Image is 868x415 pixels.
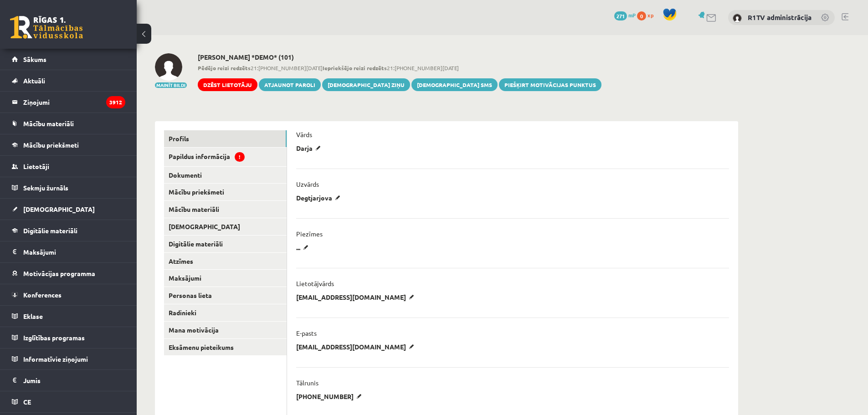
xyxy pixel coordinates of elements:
p: Piezīmes [296,230,323,238]
a: Izglītības programas [12,327,125,348]
p: [EMAIL_ADDRESS][DOMAIN_NAME] [296,293,417,301]
a: CE [12,391,125,412]
span: 0 [637,11,646,20]
a: 271 mP [614,11,636,19]
a: Sākums [12,49,125,70]
img: Darja Degtjarjova [155,53,182,81]
a: Atjaunot paroli [259,78,321,91]
span: mP [628,11,636,19]
i: 3912 [106,96,125,108]
a: Lietotāji [12,156,125,177]
span: Konferences [23,291,62,299]
a: Sekmju žurnāls [12,177,125,198]
span: 271 [614,11,627,20]
a: Jumis [12,370,125,391]
span: Lietotāji [23,162,49,170]
span: CE [23,398,31,406]
a: Konferences [12,284,125,305]
span: Motivācijas programma [23,269,95,277]
span: Eklase [23,312,43,320]
a: Digitālie materiāli [12,220,125,241]
a: Papildus informācija! [164,148,287,166]
span: Digitālie materiāli [23,226,77,235]
p: [EMAIL_ADDRESS][DOMAIN_NAME] [296,343,417,351]
p: Tālrunis [296,379,318,387]
a: Radinieki [164,304,287,321]
a: Personas lieta [164,287,287,304]
a: Maksājumi [12,241,125,262]
a: Mācību priekšmeti [164,184,287,200]
button: Mainīt bildi [155,82,187,88]
p: Uzvārds [296,180,319,188]
p: E-pasts [296,329,317,337]
a: [DEMOGRAPHIC_DATA] ziņu [322,78,410,91]
a: [DEMOGRAPHIC_DATA] SMS [411,78,498,91]
img: R1TV administrācija [733,14,742,23]
b: Iepriekšējo reizi redzēts [323,64,387,72]
span: [DEMOGRAPHIC_DATA] [23,205,95,213]
a: 0 xp [637,11,658,19]
a: Motivācijas programma [12,263,125,284]
a: R1TV administrācija [748,13,812,22]
a: Digitālie materiāli [164,236,287,252]
a: Mācību materiāli [12,113,125,134]
span: ! [235,152,245,162]
a: Maksājumi [164,270,287,287]
a: Profils [164,130,287,147]
a: [DEMOGRAPHIC_DATA] [12,199,125,220]
p: ... [296,243,312,251]
a: Atzīmes [164,253,287,270]
h2: [PERSON_NAME] *DEMO* (101) [198,53,601,61]
a: Dzēst lietotāju [198,78,257,91]
p: Darja [296,144,324,152]
span: xp [647,11,653,19]
span: 21:[PHONE_NUMBER][DATE] 21:[PHONE_NUMBER][DATE] [198,64,601,72]
a: Informatīvie ziņojumi [12,348,125,369]
p: Degtjarjova [296,194,344,202]
a: Eklase [12,306,125,327]
legend: Ziņojumi [23,92,125,113]
span: Sākums [23,55,46,63]
b: Pēdējo reizi redzēts [198,64,251,72]
a: [DEMOGRAPHIC_DATA] [164,218,287,235]
span: Mācību materiāli [23,119,74,128]
a: Mācību materiāli [164,201,287,218]
span: Sekmju žurnāls [23,184,68,192]
a: Rīgas 1. Tālmācības vidusskola [10,16,83,39]
a: Mana motivācija [164,322,287,338]
p: [PHONE_NUMBER] [296,392,365,400]
a: Ziņojumi3912 [12,92,125,113]
span: Informatīvie ziņojumi [23,355,88,363]
p: Lietotājvārds [296,279,334,287]
legend: Maksājumi [23,241,125,262]
span: Aktuāli [23,77,45,85]
a: Eksāmenu pieteikums [164,339,287,356]
span: Jumis [23,376,41,384]
a: Aktuāli [12,70,125,91]
a: Piešķirt motivācijas punktus [499,78,601,91]
span: Mācību priekšmeti [23,141,79,149]
span: Izglītības programas [23,333,85,342]
a: Mācību priekšmeti [12,134,125,155]
p: Vārds [296,130,312,138]
a: Dokumenti [164,167,287,184]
